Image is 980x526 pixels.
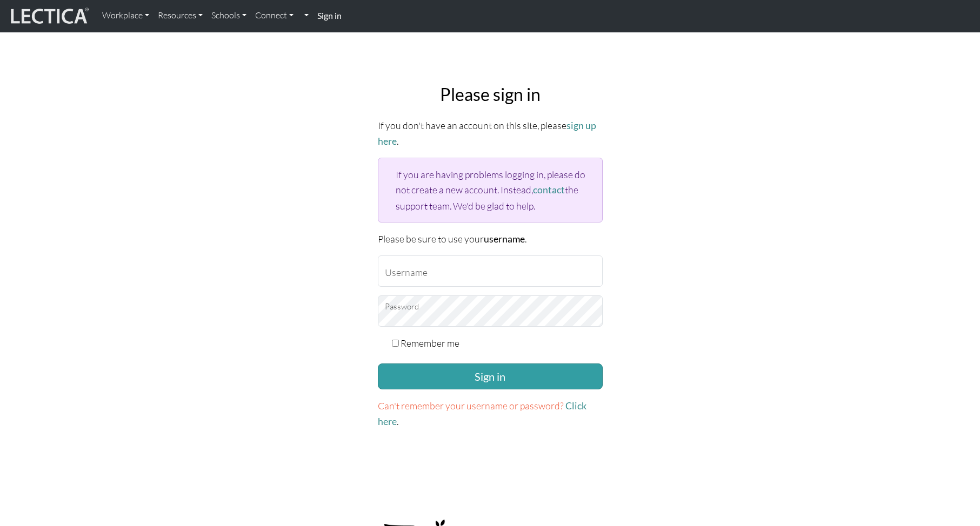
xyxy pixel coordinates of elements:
[484,233,525,245] strong: username
[378,231,603,247] p: Please be sure to use your .
[378,400,564,412] span: Can't remember your username or password?
[378,84,603,105] h2: Please sign in
[533,184,565,195] a: contact
[313,4,346,28] a: Sign in
[207,4,251,27] a: Schools
[8,6,89,26] img: lecticalive
[378,398,603,429] p: .
[317,10,342,21] strong: Sign in
[401,335,459,350] label: Remember me
[378,118,603,149] p: If you don't have an account on this site, please .
[378,255,603,287] input: Username
[378,363,603,389] button: Sign in
[378,158,603,222] div: If you are having problems logging in, please do not create a new account. Instead, the support t...
[98,4,154,27] a: Workplace
[154,4,207,27] a: Resources
[251,4,298,27] a: Connect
